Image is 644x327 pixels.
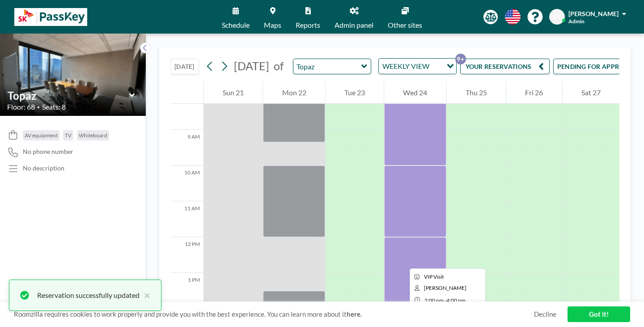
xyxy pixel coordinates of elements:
[568,10,619,17] span: [PERSON_NAME]
[79,132,107,139] span: Whiteboard
[65,132,72,139] span: TV
[296,21,320,29] span: Reports
[222,21,250,29] span: Schedule
[335,21,373,29] span: Admin panel
[347,310,362,318] a: here.
[8,89,129,102] input: Topaz
[424,297,444,304] span: 2:00 PM
[445,297,446,304] span: -
[23,164,64,172] div: No description
[568,306,630,322] a: Got it!
[264,21,281,29] span: Maps
[424,285,466,291] span: Seulkee Yun
[563,81,619,104] div: Sat 27
[170,201,203,237] div: 11 AM
[170,166,203,201] div: 10 AM
[170,237,203,273] div: 12 PM
[170,59,199,74] button: [DATE]
[37,104,40,110] span: •
[274,59,284,73] span: of
[37,290,140,301] div: Reservation successfully updated
[455,54,466,64] p: 9+
[553,13,561,21] span: SY
[460,59,550,74] button: YOUR RESERVATIONS9+
[263,81,325,104] div: Mon 22
[424,273,444,280] span: VIP Visit
[447,81,506,104] div: Thu 25
[140,290,150,301] button: close
[234,59,269,72] span: [DATE]
[170,130,203,166] div: 9 AM
[534,310,556,319] a: Decline
[170,273,203,309] div: 1 PM
[388,21,422,29] span: Other sites
[506,81,562,104] div: Fri 26
[446,297,466,304] span: 4:00 PM
[23,148,73,156] span: No phone number
[14,8,87,26] img: organization-logo
[42,102,66,111] span: Seats: 8
[14,310,534,319] span: Roomzilla requires cookies to work properly and provide you with the best experience. You can lea...
[568,18,585,25] span: Admin
[170,94,203,130] div: 8 AM
[384,81,446,104] div: Wed 24
[7,102,35,111] span: Floor: 68
[381,60,431,72] span: WEEKLY VIEW
[326,81,384,104] div: Tue 23
[293,59,362,74] input: Topaz
[204,81,263,104] div: Sun 21
[432,60,441,72] input: Search for option
[25,132,58,139] span: AV equipment
[379,59,456,74] div: Search for option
